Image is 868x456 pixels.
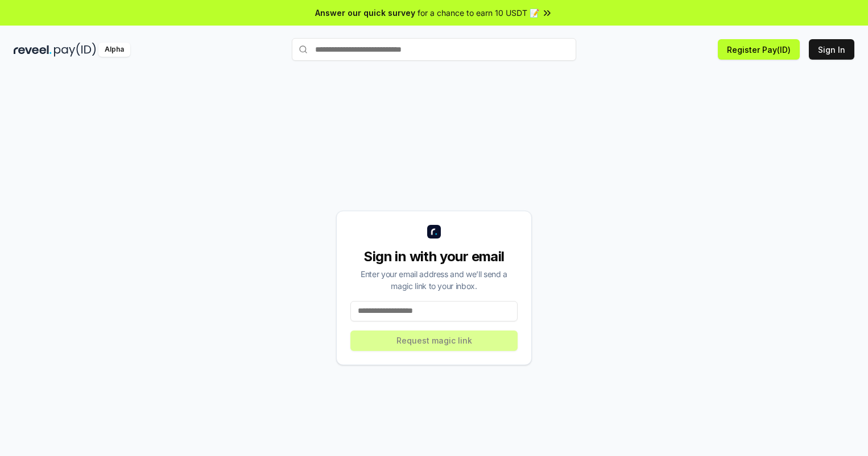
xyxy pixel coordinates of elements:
span: for a chance to earn 10 USDT 📝 [418,7,539,19]
div: Alpha [98,43,130,57]
span: Answer our quick survey [315,7,415,19]
img: logo_small [427,225,441,239]
button: Register Pay(ID) [718,39,800,60]
img: reveel_dark [14,43,52,57]
img: pay_id [54,43,96,57]
div: Enter your email address and we’ll send a magic link to your inbox. [350,268,518,292]
div: Sign in with your email [350,248,518,266]
button: Sign In [809,39,854,60]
